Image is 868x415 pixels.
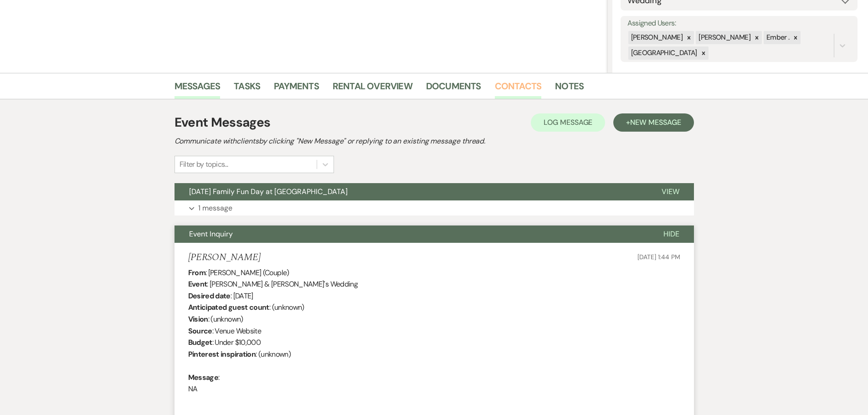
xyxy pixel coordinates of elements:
[188,314,208,324] b: Vision
[188,268,205,277] b: From
[662,187,679,196] span: View
[764,31,791,44] div: Ember .
[188,373,219,382] b: Message
[628,46,699,60] div: [GEOGRAPHIC_DATA]
[696,31,752,44] div: [PERSON_NAME]
[274,79,319,99] a: Payments
[188,279,207,289] b: Event
[630,118,681,127] span: New Message
[188,302,269,312] b: Anticipated guest count
[198,202,232,214] p: 1 message
[333,79,412,99] a: Rental Overview
[180,159,228,170] div: Filter by topics...
[175,225,649,243] button: Event Inquiry
[647,183,694,200] button: View
[531,113,605,132] button: Log Message
[188,267,680,407] div: : [PERSON_NAME] (Couple) : [PERSON_NAME] & [PERSON_NAME]'s Wedding : [DATE] : (unknown) : (unknow...
[649,225,694,243] button: Hide
[188,252,261,263] h5: [PERSON_NAME]
[175,79,221,99] a: Messages
[613,113,693,132] button: +New Message
[188,291,231,301] b: Desired date
[628,31,684,44] div: [PERSON_NAME]
[188,326,212,336] b: Source
[663,229,679,239] span: Hide
[188,349,256,359] b: Pinterest inspiration
[175,183,647,200] button: [DATE] Family Fun Day at [GEOGRAPHIC_DATA]
[426,79,481,99] a: Documents
[189,187,348,196] span: [DATE] Family Fun Day at [GEOGRAPHIC_DATA]
[189,229,233,239] span: Event Inquiry
[175,136,694,147] h2: Communicate with clients by clicking "New Message" or replying to an existing message thread.
[627,17,851,30] label: Assigned Users:
[234,79,260,99] a: Tasks
[555,79,584,99] a: Notes
[495,79,542,99] a: Contacts
[175,200,694,216] button: 1 message
[544,118,592,127] span: Log Message
[175,113,271,132] h1: Event Messages
[637,253,680,261] span: [DATE] 1:44 PM
[188,338,212,347] b: Budget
